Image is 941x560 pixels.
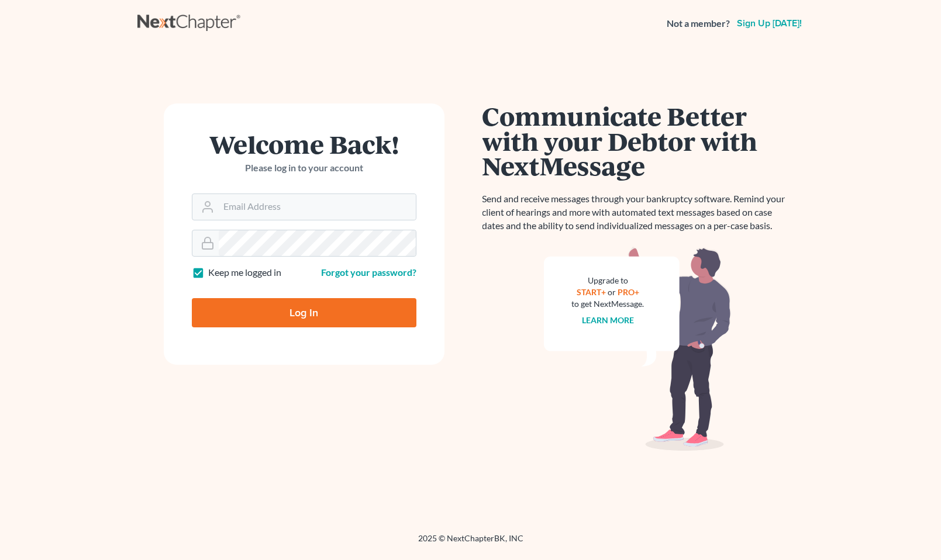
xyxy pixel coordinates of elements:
strong: Not a member? [667,17,730,30]
span: or [608,287,616,297]
h1: Communicate Better with your Debtor with NextMessage [482,103,792,178]
a: START+ [577,287,606,297]
input: Email Address [219,194,416,220]
div: Upgrade to [572,275,644,286]
a: Forgot your password? [321,267,416,278]
p: Send and receive messages through your bankruptcy software. Remind your client of hearings and mo... [482,192,792,233]
a: Sign up [DATE]! [735,19,804,28]
h1: Welcome Back! [192,132,416,157]
p: Please log in to your account [192,161,416,175]
img: nextmessage_bg-59042aed3d76b12b5cd301f8e5b87938c9018125f34e5fa2b7a6b67550977c72.svg [544,247,731,451]
div: 2025 © NextChapterBK, INC [137,533,804,554]
label: Keep me logged in [208,266,281,279]
input: Log In [192,298,416,327]
a: Learn more [582,315,634,325]
a: PRO+ [618,287,639,297]
div: to get NextMessage. [572,298,644,310]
